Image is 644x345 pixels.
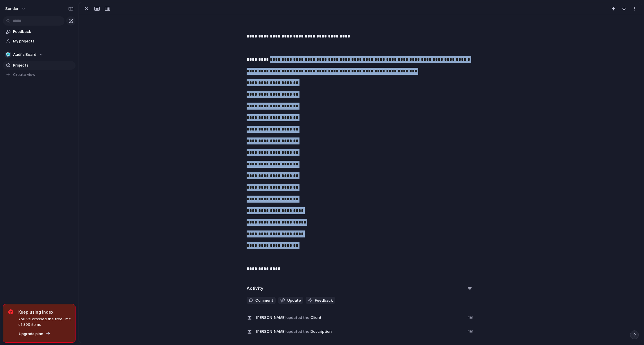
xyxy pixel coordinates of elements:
[256,313,464,321] span: Client
[13,38,73,44] span: My projects
[287,298,301,303] span: Update
[247,297,276,304] button: Comment
[5,52,11,58] div: 🥶
[286,315,309,321] span: updated the
[255,298,273,303] span: Comment
[3,61,76,70] a: Projects
[3,37,76,46] a: My projects
[18,309,71,315] span: Keep using Index
[467,327,474,334] span: 4m
[306,297,335,304] button: Feedback
[3,27,76,36] a: Feedback
[286,329,309,335] span: updated the
[17,330,52,338] button: Upgrade plan
[256,327,464,335] span: Description
[247,285,263,292] h2: Activity
[13,29,73,35] span: Feedback
[13,52,36,58] span: Audi's Board
[5,6,19,12] span: sonder
[256,315,286,321] span: [PERSON_NAME]
[278,297,303,304] button: Update
[13,62,73,68] span: Projects
[3,4,29,13] button: sonder
[19,331,43,337] span: Upgrade plan
[315,298,333,303] span: Feedback
[256,329,286,335] span: [PERSON_NAME]
[467,313,474,320] span: 4m
[18,316,71,328] span: You've crossed the free limit of 300 items
[3,70,76,79] button: Create view
[3,50,76,59] button: 🥶Audi's Board
[13,72,35,78] span: Create view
